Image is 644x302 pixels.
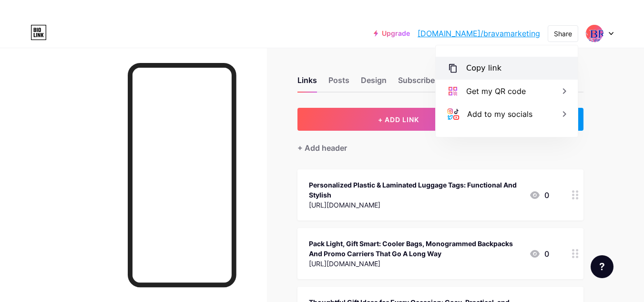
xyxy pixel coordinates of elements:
div: Copy link [466,62,501,74]
div: 0 [529,248,549,260]
div: Pack Light, Gift Smart: Cooler Bags, Monogrammed Backpacks And Promo Carriers That Go A Long Way [309,239,521,259]
img: bravamarketing [585,24,603,42]
div: Personalized Plastic & Laminated Luggage Tags: Functional And Stylish [309,180,521,200]
div: Get my QR code [466,85,526,97]
span: + ADD LINK [378,115,419,124]
div: Share [554,29,572,39]
div: Subscribers [398,74,442,92]
div: Design [361,74,387,92]
div: [URL][DOMAIN_NAME] [309,200,521,210]
div: Links [297,74,317,92]
div: Add to my socials [467,108,532,120]
a: [DOMAIN_NAME]/bravamarketing [418,28,540,39]
button: + ADD LINK [297,108,500,131]
div: + Add header [297,142,347,154]
div: 0 [529,189,549,201]
div: [URL][DOMAIN_NAME] [309,259,521,269]
div: Posts [328,74,349,92]
a: Upgrade [374,30,410,37]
